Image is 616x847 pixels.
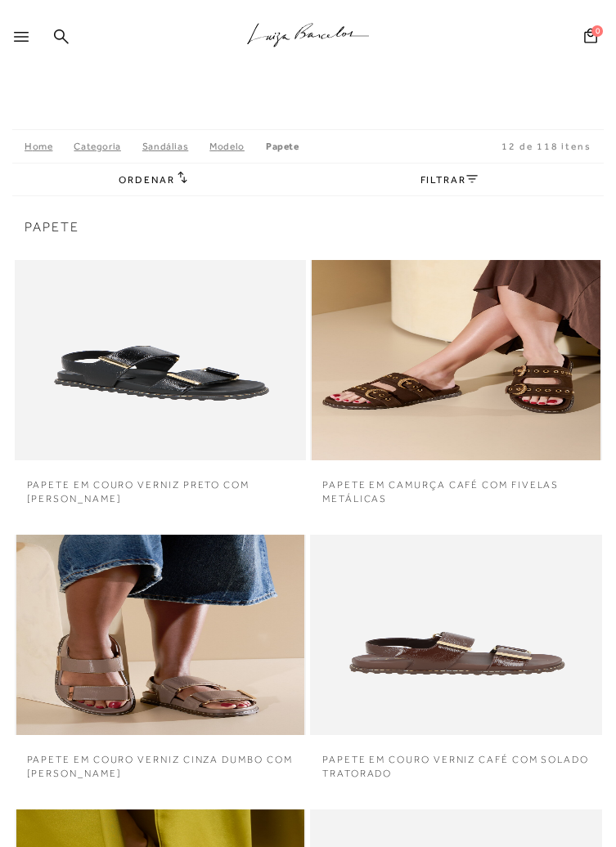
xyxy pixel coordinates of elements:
[420,174,477,186] a: FILTRAR
[312,260,600,460] a: PAPETE EM CAMURÇA CAFÉ COM FIVELAS METÁLICAS PAPETE EM CAMURÇA CAFÉ COM FIVELAS METÁLICAS
[16,260,305,460] img: PAPETE EM COURO VERNIZ PRETO COM SOLADO TRATORADO
[119,174,174,186] span: Ordenar
[310,468,602,506] a: PAPETE EM CAMURÇA CAFÉ COM FIVELAS METÁLICAS
[579,27,602,49] button: 0
[591,25,603,37] span: 0
[25,221,591,234] span: Papete
[266,141,299,152] a: Papete
[501,141,591,152] span: 12 de 118 itens
[310,743,602,781] a: PAPETE EM COURO VERNIZ CAFÉ COM SOLADO TRATORADO
[16,260,305,460] a: PAPETE EM COURO VERNIZ PRETO COM SOLADO TRATORADO PAPETE EM COURO VERNIZ PRETO COM SOLADO TRATORADO
[312,535,600,735] img: PAPETE EM COURO VERNIZ CAFÉ COM SOLADO TRATORADO
[16,535,305,735] a: PAPETE EM COURO VERNIZ CINZA DUMBO COM SOLADO TRATORADO PAPETE EM COURO VERNIZ CINZA DUMBO COM SO...
[312,260,600,460] img: PAPETE EM CAMURÇA CAFÉ COM FIVELAS METÁLICAS
[16,535,305,735] img: PAPETE EM COURO VERNIZ CINZA DUMBO COM SOLADO TRATORADO
[15,743,307,781] a: PAPETE EM COURO VERNIZ CINZA DUMBO COM [PERSON_NAME]
[25,141,74,152] a: Home
[142,141,209,152] a: SANDÁLIAS
[74,141,142,152] a: Categoria
[209,141,266,152] a: Modelo
[15,468,307,506] a: PAPETE EM COURO VERNIZ PRETO COM [PERSON_NAME]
